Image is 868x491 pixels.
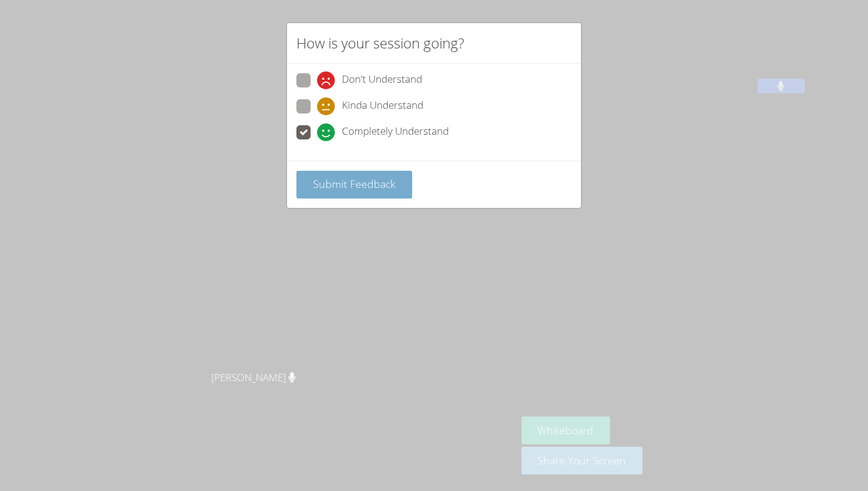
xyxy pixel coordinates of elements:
span: Submit Feedback [313,177,396,191]
span: Kinda Understand [342,97,423,115]
button: Submit Feedback [296,171,412,199]
span: Completely Understand [342,123,449,141]
h2: How is your session going? [296,32,464,54]
span: Don't Understand [342,71,422,89]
